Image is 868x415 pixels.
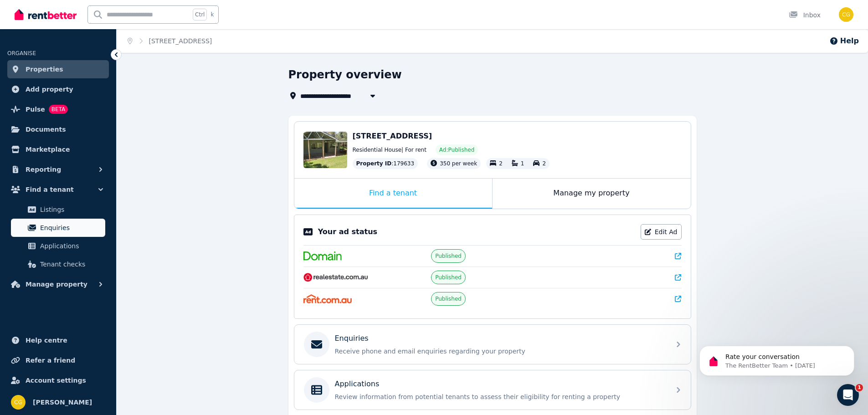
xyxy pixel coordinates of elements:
[40,222,102,233] span: Enquiries
[33,397,92,408] span: [PERSON_NAME]
[117,29,223,53] nav: Breadcrumb
[641,224,682,240] a: Edit Ad
[7,50,36,56] span: ORGANISE
[542,160,546,167] span: 2
[356,160,392,167] span: Property ID
[303,251,342,261] img: Domain.com.au
[11,395,26,410] img: Chris George
[789,10,821,20] div: Inbox
[303,294,352,303] img: Rent.com.au
[435,295,462,302] span: Published
[26,164,61,175] span: Reporting
[353,146,426,154] span: Residential House | For rent
[353,132,432,140] span: [STREET_ADDRESS]
[40,204,102,215] span: Listings
[303,273,369,282] img: RealEstate.com.au
[7,60,109,78] a: Properties
[193,9,207,20] span: Ctrl
[829,36,859,46] button: Help
[11,200,105,219] a: Listings
[294,325,691,364] a: EnquiriesReceive phone and email enquiries regarding your property
[7,371,109,389] a: Account settings
[26,375,86,386] span: Account settings
[7,120,109,138] a: Documents
[335,379,380,389] p: Applications
[288,67,402,82] h1: Property overview
[294,179,492,209] div: Find a tenant
[686,327,868,390] iframe: Intercom notifications message
[149,37,212,45] a: [STREET_ADDRESS]
[26,279,87,290] span: Manage property
[499,160,503,167] span: 2
[26,355,75,366] span: Refer a friend
[335,347,665,356] p: Receive phone and email enquiries regarding your property
[7,80,109,98] a: Add property
[49,105,68,114] span: BETA
[7,160,109,179] button: Reporting
[40,259,102,270] span: Tenant checks
[211,11,214,18] span: k
[7,180,109,199] button: Find a tenant
[318,226,377,237] p: Your ad status
[40,241,102,251] span: Applications
[7,275,109,293] button: Manage property
[11,237,105,255] a: Applications
[7,331,109,349] a: Help centre
[7,140,109,159] a: Marketplace
[435,252,462,260] span: Published
[435,274,462,281] span: Published
[335,333,369,344] p: Enquiries
[26,184,74,195] span: Find a tenant
[26,124,66,135] span: Documents
[856,384,863,391] span: 1
[11,219,105,237] a: Enquiries
[521,160,524,167] span: 1
[353,158,418,169] div: : 179633
[335,392,665,401] p: Review information from potential tenants to assess their eligibility for renting a property
[15,8,77,21] img: RentBetter
[26,84,73,95] span: Add property
[493,179,691,209] div: Manage my property
[7,100,109,118] a: PulseBETA
[837,384,859,406] iframe: Intercom live chat
[11,255,105,273] a: Tenant checks
[26,144,70,155] span: Marketplace
[439,146,474,154] span: Ad: Published
[26,104,45,115] span: Pulse
[440,160,477,167] span: 350 per week
[839,7,853,22] img: Chris George
[26,335,67,346] span: Help centre
[26,64,63,75] span: Properties
[7,351,109,369] a: Refer a friend
[294,370,691,410] a: ApplicationsReview information from potential tenants to assess their eligibility for renting a p...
